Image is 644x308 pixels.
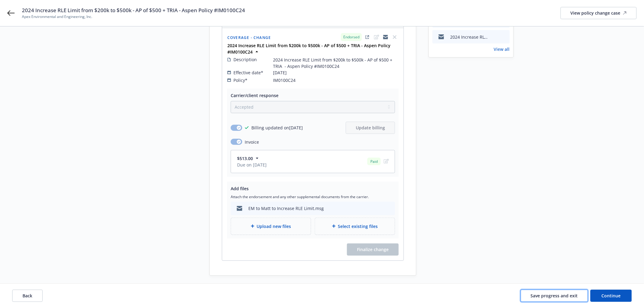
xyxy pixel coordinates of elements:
[561,7,637,19] a: View policy change case
[315,218,395,235] div: Select existing files
[357,247,389,252] span: Finalize change
[23,293,32,299] span: Back
[22,7,245,14] span: 2024 Increase RLE Limit from $200k to $500k - AP of $500 + TRIA - Aspen Policy #IM0100C24
[450,34,490,40] div: 2024 Increase RLE Limit from $200k to $500k - AP of $500 + TRIA - Aspen Policy #IM0100C24.msg
[602,293,621,299] span: Continue
[521,290,588,302] button: Save progress and exit
[273,77,296,83] span: IM0100C24
[571,7,627,19] div: View policy change case
[346,122,395,134] button: Update billing
[492,34,497,40] button: download file
[12,290,43,302] button: Back
[233,69,263,76] span: Effective date*
[245,139,259,145] span: Invoice
[273,69,287,76] span: [DATE]
[257,223,291,229] span: Upload new files
[531,293,578,299] span: Save progress and exit
[231,186,249,191] span: Add files
[590,290,632,302] button: Continue
[391,33,398,41] span: close
[237,162,267,168] span: Due on [DATE]
[356,125,385,131] span: Update billing
[502,34,507,40] button: preview file
[245,124,303,131] div: Billing updated on [DATE]
[227,43,390,55] strong: 2024 Increase RLE Limit from $200k to $500k - AP of $500 + TRIA - Aspen Policy #IM0100C24
[231,218,311,235] div: Upload new files
[233,77,247,83] span: Policy*
[364,33,371,41] a: external
[227,35,271,40] span: Coverage - Change
[373,33,380,41] span: edit
[343,34,359,40] span: Endorsed
[231,93,278,98] span: Carrier/client response
[22,14,245,19] span: Apex Environmental and Engineering, Inc.
[494,46,510,52] a: View all
[347,243,399,256] button: Finalize change
[231,194,395,199] span: Attach the endorsement and any other supplemental documents from the carrier.
[367,158,381,165] div: Paid
[237,155,253,162] span: $513.00
[248,205,324,212] div: EM to Matt to Increase RLE Limit.msg
[273,57,398,69] span: 2024 Increase RLE Limit from $200k to $500k - AP of $500 + TRIA - Aspen Policy #IM0100C24
[382,33,389,41] a: copyLogging
[338,223,378,229] span: Select existing files
[233,56,257,63] span: Description
[237,155,267,162] button: $513.00
[383,158,390,165] span: edit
